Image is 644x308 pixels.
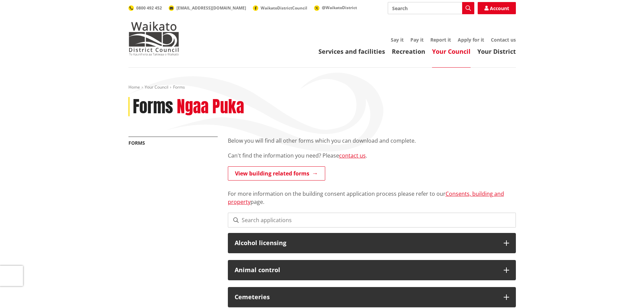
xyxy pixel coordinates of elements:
[235,267,497,274] h3: Animal control
[128,84,140,90] a: Home
[477,47,516,55] a: Your District
[261,5,307,11] span: WaikatoDistrictCouncil
[169,5,246,11] a: [EMAIL_ADDRESS][DOMAIN_NAME]
[392,47,425,55] a: Recreation
[322,5,357,10] span: @WaikatoDistrict
[478,2,516,14] a: Account
[228,190,504,206] a: Consents, building and property
[235,294,497,301] h3: Cemeteries
[391,37,404,43] a: Say it
[410,37,424,43] a: Pay it
[228,166,325,181] a: View building related forms
[430,37,451,43] a: Report it
[228,182,516,206] p: For more information on the building consent application process please refer to our page.
[128,22,179,55] img: Waikato District Council - Te Kaunihera aa Takiwaa o Waikato
[128,5,162,11] a: 0800 492 452
[253,5,307,11] a: WaikatoDistrictCouncil
[228,137,516,145] p: Below you will find all other forms which you can download and complete.
[173,84,185,90] span: Forms
[133,97,173,117] h1: Forms
[136,5,162,11] span: 0800 492 452
[228,213,516,228] input: Search applications
[491,37,516,43] a: Contact us
[432,47,471,55] a: Your Council
[145,84,168,90] a: Your Council
[177,97,244,117] h2: Ngaa Puka
[339,152,366,159] a: contact us
[318,47,385,55] a: Services and facilities
[228,151,516,160] p: Can't find the information you need? Please .
[314,5,357,10] a: @WaikatoDistrict
[128,85,516,90] nav: breadcrumb
[235,240,497,246] h3: Alcohol licensing
[388,2,474,14] input: Search input
[176,5,246,11] span: [EMAIL_ADDRESS][DOMAIN_NAME]
[128,140,145,146] a: Forms
[458,37,484,43] a: Apply for it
